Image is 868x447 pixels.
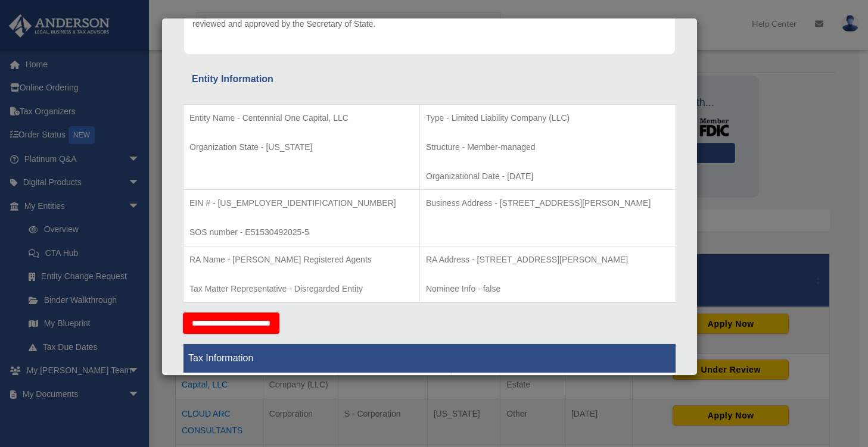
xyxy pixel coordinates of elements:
p: Organization State - [US_STATE] [189,140,413,155]
p: Business Address - [STREET_ADDRESS][PERSON_NAME] [426,196,670,211]
p: Organizational Date - [DATE] [426,169,670,184]
p: RA Name - [PERSON_NAME] Registered Agents [189,252,413,267]
p: SOS number - E51530492025-5 [189,225,413,240]
p: Tax Matter Representative - Disregarded Entity [189,282,413,296]
p: Entity Name - Centennial One Capital, LLC [189,111,413,126]
p: Type - Limited Liability Company (LLC) [426,111,670,126]
p: Nominee Info - false [426,282,670,296]
div: Entity Information [192,71,667,87]
th: Tax Information [183,344,676,373]
p: EIN # - [US_EMPLOYER_IDENTIFICATION_NUMBER] [189,196,413,211]
p: Structure - Member-managed [426,140,670,155]
p: RA Address - [STREET_ADDRESS][PERSON_NAME] [426,252,670,267]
